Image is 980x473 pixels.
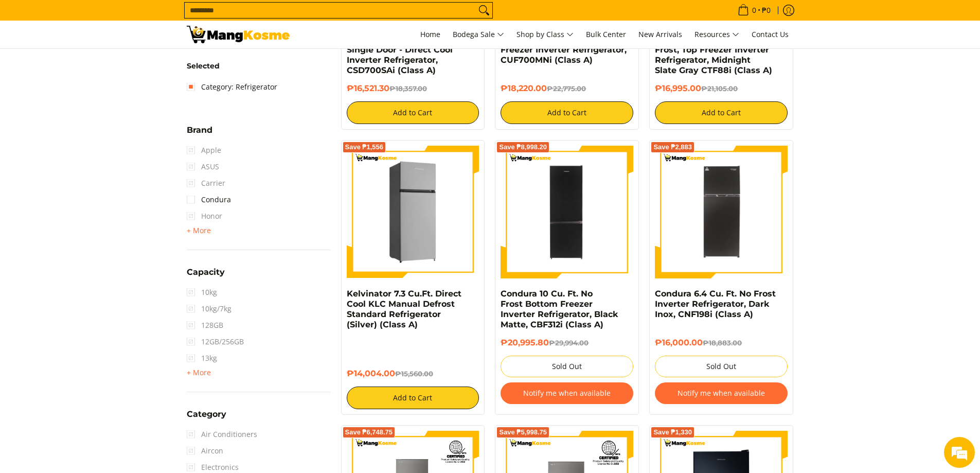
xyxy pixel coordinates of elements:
del: ₱18,883.00 [703,339,742,347]
span: Brand [187,126,212,134]
span: We're online! [60,130,142,234]
summary: Open [187,410,226,426]
span: Apple [187,142,221,159]
a: Condura [187,191,231,208]
img: All Products - Home Appliances Warehouse Sale l Mang Kosme [187,26,290,43]
span: Contact Us [752,29,789,39]
summary: Open [187,268,225,284]
span: Category [187,410,226,418]
span: Honor [187,208,222,224]
span: ₱0 [760,7,772,14]
span: Resources [694,28,739,41]
h6: Selected [187,62,331,71]
a: Category: Refrigerator [187,79,277,95]
h6: ₱18,220.00 [501,83,633,94]
a: Kelvinator 7.3 Cu.Ft. Direct Cool KLC Manual Defrost Standard Refrigerator (Silver) (Class A) [347,289,461,329]
span: Shop by Class [516,28,574,41]
button: Search [476,3,492,18]
button: Notify me when available [501,382,633,404]
a: Shop by Class [511,21,579,48]
div: Minimize live chat window [169,5,193,30]
del: ₱15,560.00 [395,370,433,378]
h6: ₱16,995.00 [655,83,788,94]
span: Home [420,29,440,39]
span: Bodega Sale [453,28,504,41]
span: 0 [751,7,758,14]
a: Contact Us [746,21,794,48]
span: Air Conditioners [187,426,257,443]
span: New Arrivals [638,29,682,39]
summary: Open [187,224,211,237]
h6: ₱14,004.00 [347,369,479,379]
span: Save ₱5,998.75 [499,429,547,435]
del: ₱18,357.00 [389,84,427,93]
span: Save ₱1,556 [345,144,384,150]
a: Condura 7.0 Cu. Ft. Upright Freezer Inverter Refrigerator, CUF700MNi (Class A) [501,34,627,65]
span: + More [187,369,211,377]
a: Condura 10 Cu. Ft. No Frost Bottom Freezer Inverter Refrigerator, Black Matte, CBF312i (Class A) [501,289,618,329]
del: ₱21,105.00 [701,84,738,93]
span: Save ₱8,998.20 [499,144,547,150]
nav: Main Menu [300,21,794,48]
button: Add to Cart [501,101,633,124]
span: 12GB/256GB [187,334,244,350]
span: 13kg [187,350,217,366]
span: • [735,5,774,16]
button: Notify me when available [655,382,788,404]
a: Condura 6.4 Cu. Ft. No Frost Inverter Refrigerator, Dark Inox, CNF198i (Class A) [655,289,776,319]
summary: Open [187,126,212,142]
a: Condura 8.2 Cu.Ft. No Frost, Top Freezer Inverter Refrigerator, Midnight Slate Gray CTF88i (Class A) [655,34,772,75]
span: ASUS [187,159,219,175]
button: Sold Out [655,356,788,377]
h6: ₱16,000.00 [655,338,788,348]
span: Save ₱6,748.75 [345,429,393,435]
span: 10kg [187,284,217,301]
span: Aircon [187,443,223,459]
h6: ₱16,521.30 [347,83,479,94]
img: Condura 6.4 Cu. Ft. No Frost Inverter Refrigerator, Dark Inox, CNF198i (Class A) [655,146,788,278]
del: ₱29,994.00 [549,339,589,347]
summary: Open [187,366,211,379]
span: 128GB [187,317,223,334]
textarea: Type your message and hit 'Enter' [5,281,196,317]
a: Home [415,21,446,48]
img: Condura 10 Cu. Ft. No Frost Bottom Freezer Inverter Refrigerator, Black Matte, CBF312i (Class A) [501,146,633,278]
span: 10kg/7kg [187,301,231,317]
button: Sold Out [501,356,633,377]
span: Capacity [187,268,225,276]
a: Bulk Center [581,21,631,48]
h6: ₱20,995.80 [501,338,633,348]
span: Carrier [187,175,225,191]
del: ₱22,775.00 [547,84,586,93]
span: + More [187,226,211,235]
a: Condura 7.3 Cu. Ft. Single Door - Direct Cool Inverter Refrigerator, CSD700SAi (Class A) [347,34,453,75]
img: Kelvinator 7.3 Cu.Ft. Direct Cool KLC Manual Defrost Standard Refrigerator (Silver) (Class A) - 0 [347,146,479,278]
a: New Arrivals [633,21,687,48]
button: Add to Cart [347,101,479,124]
span: Save ₱1,330 [653,429,692,435]
span: Save ₱2,883 [653,144,692,150]
button: Add to Cart [655,101,788,124]
a: Bodega Sale [448,21,509,48]
span: Bulk Center [586,29,626,39]
div: Chat with us now [54,58,173,71]
a: Resources [689,21,744,48]
button: Add to Cart [347,387,479,409]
